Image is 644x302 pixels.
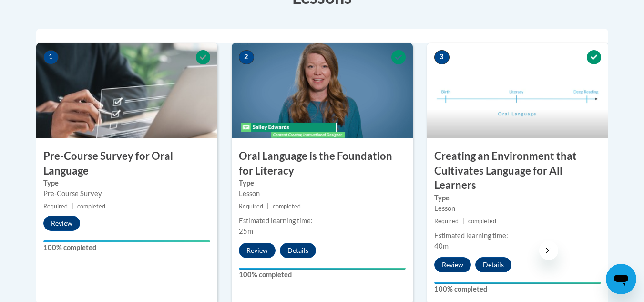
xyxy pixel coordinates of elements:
[273,203,301,210] span: completed
[280,243,316,258] button: Details
[239,227,253,235] span: 25m
[43,240,210,242] div: Your progress
[434,242,449,250] span: 40m
[239,50,254,64] span: 2
[36,43,217,138] img: Course Image
[239,188,406,199] div: Lesson
[434,257,471,272] button: Review
[239,216,406,226] div: Estimated learning time:
[434,230,601,241] div: Estimated learning time:
[77,203,105,210] span: completed
[434,282,601,284] div: Your progress
[267,203,269,210] span: |
[43,242,210,253] label: 100% completed
[434,203,601,214] div: Lesson
[6,7,77,14] span: Hi. How can we help?
[434,50,450,64] span: 3
[475,257,511,272] button: Details
[606,264,636,294] iframe: Button to launch messaging window
[43,178,210,188] label: Type
[72,203,73,210] span: |
[36,149,217,178] h3: Pre-Course Survey for Oral Language
[462,218,464,225] span: |
[434,284,601,294] label: 100% completed
[239,270,406,280] label: 100% completed
[232,43,413,138] img: Course Image
[468,218,496,225] span: completed
[43,188,210,199] div: Pre-Course Survey
[239,178,406,188] label: Type
[434,218,459,225] span: Required
[434,193,601,203] label: Type
[232,149,413,178] h3: Oral Language is the Foundation for Literacy
[43,216,80,231] button: Review
[539,241,558,260] iframe: Close message
[427,149,608,193] h3: Creating an Environment that Cultivates Language for All Learners
[239,203,263,210] span: Required
[239,243,276,258] button: Review
[43,50,59,64] span: 1
[239,268,406,270] div: Your progress
[43,203,68,210] span: Required
[427,43,608,138] img: Course Image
